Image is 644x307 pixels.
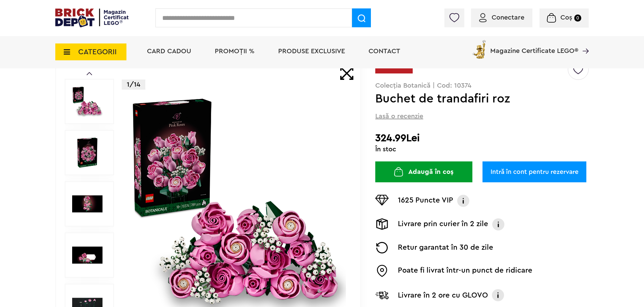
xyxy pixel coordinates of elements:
[375,132,589,144] h2: 324.99Lei
[398,290,488,301] p: Livrare în 2 ore cu GLOVO
[72,86,103,117] img: Buchet de trandafiri roz
[147,48,191,55] a: Card Cadou
[375,242,389,253] img: Returnare
[72,189,103,219] img: Buchet de trandafiri roz LEGO 10374
[398,218,488,231] p: Livrare prin curier în 2 zile
[560,14,572,21] span: Coș
[457,195,470,207] img: Info VIP
[398,195,453,207] p: 1625 Puncte VIP
[215,48,255,55] a: PROMOȚII %
[375,195,389,206] img: Puncte VIP
[482,161,586,182] a: Intră în cont pentru rezervare
[87,72,92,75] a: Prev
[375,82,589,89] p: Colecția Botanică | Cod: 10374
[398,265,532,277] p: Poate fi livrat într-un punct de ridicare
[369,48,400,55] a: Contact
[375,112,423,121] span: Lasă o recenzie
[492,218,505,231] img: Info livrare prin curier
[492,14,524,21] span: Conectare
[72,240,103,270] img: Seturi Lego Buchet de trandafiri roz
[398,242,493,253] p: Retur garantat în 30 de zile
[490,39,578,54] span: Magazine Certificate LEGO®
[574,14,581,22] small: 0
[375,146,589,153] div: În stoc
[375,218,389,230] img: Livrare
[278,48,345,55] a: Produse exclusive
[375,291,389,299] img: Livrare Glovo
[479,14,524,21] a: Conectare
[72,137,103,168] img: Buchet de trandafiri roz
[78,48,117,56] span: CATEGORII
[375,265,389,277] img: Easybox
[375,93,567,105] h1: Buchet de trandafiri roz
[578,39,589,45] a: Magazine Certificate LEGO®
[491,288,505,302] img: Info livrare cu GLOVO
[375,161,472,182] button: Adaugă în coș
[122,80,145,90] p: 1/14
